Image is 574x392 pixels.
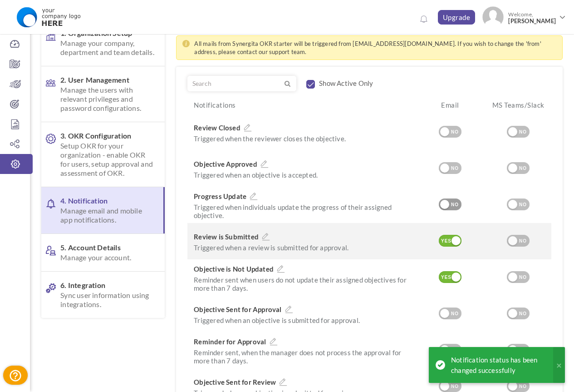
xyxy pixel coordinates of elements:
[41,272,165,318] a: 6. IntegrationSync user information using integrations.
[194,305,281,314] span: Objective Sent for Approval
[508,18,556,25] span: [PERSON_NAME]
[447,346,462,354] div: NO
[482,6,504,28] img: Photo
[60,29,155,57] span: 1. Organization Setup
[447,310,462,318] div: NO
[187,100,415,114] div: Notifications
[194,243,411,252] p: Triggered when a review is submitted for approval.
[447,164,462,173] div: NO
[447,128,462,136] div: NO
[194,233,259,242] span: Review is Submitted
[483,100,551,114] div: MS Teams/Slack
[194,316,411,324] p: Triggered when an objective is submitted for approval.
[60,243,155,262] span: 5. Account Details
[451,355,545,375] div: Notification status has been changed successfully
[10,6,86,29] img: Logo
[60,281,155,309] span: 6. Integration
[319,79,373,88] label: Show Active Only
[515,310,530,318] div: NO
[515,128,530,136] div: NO
[194,337,266,347] span: Reminder for Approval
[60,75,155,113] span: 2. User Management
[439,273,454,282] div: YES
[515,346,530,354] div: NO
[194,265,274,274] span: Objective is Not Updated
[447,382,462,391] div: NO
[194,378,276,387] span: Objective Sent for Review
[188,76,283,91] input: Search
[60,253,155,262] span: Manage your account.
[60,206,154,224] span: Manage email and mobile app notifications.
[194,171,411,179] p: Triggered when an objective is accepted.
[194,203,411,219] p: Triggered when individuals update the progress of their assigned objective.
[194,348,411,365] p: Reminder sent, when the manager does not process the approval for more than 7 days.
[515,164,530,173] div: NO
[60,39,155,57] span: Manage your company, department and team details.
[194,192,246,201] span: Progress Update
[60,131,155,178] span: 3. OKR Configuration
[194,40,557,56] p: All mails from Synergita OKR starter will be triggered from [EMAIL_ADDRESS][DOMAIN_NAME]. If you ...
[504,6,558,29] span: Welcome,
[438,10,476,25] a: Upgrade
[447,201,462,209] div: NO
[515,273,530,282] div: NO
[194,124,240,133] span: Review Closed
[515,201,530,209] div: NO
[415,100,483,114] div: Email
[417,12,431,26] a: Notifications
[515,237,530,245] div: NO
[60,85,155,113] span: Manage the users with relevant privileges and password configurations.
[194,160,257,169] span: Objective Approved
[515,382,530,391] div: NO
[194,134,411,143] p: Triggered when the reviewer closes the objective.
[60,141,155,178] span: Setup OKR for your organization - enable OKR for users, setup approval and assessment of OKR.
[479,3,569,29] a: Photo Welcome,[PERSON_NAME]
[194,276,411,292] p: Reminder sent when users do not update their assigned objectives for more than 7 days.
[439,237,454,245] div: YES
[60,291,155,309] span: Sync user information using integrations.
[60,196,154,224] span: 4. Notification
